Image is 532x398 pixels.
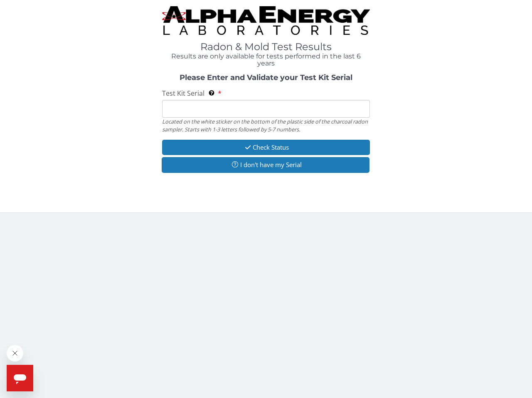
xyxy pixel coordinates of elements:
div: Located on the white sticker on the bottom of the plastic side of the charcoal radon sampler. Sta... [162,118,370,133]
h4: Results are only available for tests performed in the last 6 years [162,53,370,67]
button: I don't have my Serial [162,157,369,172]
button: Check Status [162,140,370,155]
span: Help [5,6,18,12]
iframe: Close message [7,345,23,362]
span: Test Kit Serial [162,89,204,98]
h1: Radon & Mold Test Results [162,41,370,52]
strong: Please Enter and Validate your Test Kit Serial [180,73,352,82]
img: TightCrop.jpg [162,6,370,35]
iframe: Button to launch messaging window [7,365,33,391]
